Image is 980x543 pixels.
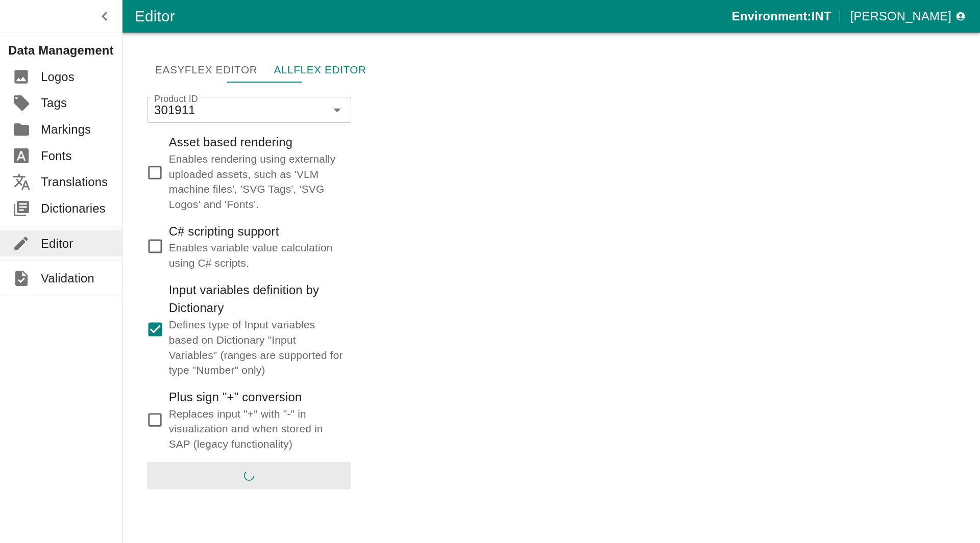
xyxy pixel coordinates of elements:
[846,4,968,29] button: profile
[41,235,73,253] p: Editor
[8,41,122,60] p: Data Management
[41,147,72,165] p: Fonts
[169,151,343,212] p: Enables rendering using externally uploaded assets, such as 'VLM machine files', 'SVG Tags', 'SVG...
[135,4,732,29] div: Editor
[147,57,265,83] a: Easyflex Editor
[154,92,198,106] label: Product ID
[169,240,343,270] p: Enables variable value calculation using C# scripts.
[169,388,343,406] p: Plus sign "+" conversion
[41,94,67,112] p: Tags
[41,173,108,191] p: Translations
[732,7,831,25] p: Environment: INT
[850,7,951,25] p: [PERSON_NAME]
[169,406,343,452] p: Replaces input "+" with "-" in visualization and when stored in SAP (legacy functionality)
[41,120,91,139] p: Markings
[265,57,374,83] a: Allflex Editor
[169,317,343,378] p: Defines type of Input variables based on Dictionary "Input Variables" (ranges are supported for t...
[169,281,343,317] p: Input variables definition by Dictionary
[169,222,343,241] p: C# scripting support
[327,100,348,120] button: Open
[41,269,94,288] p: Validation
[169,133,343,151] p: Asset based rendering
[41,68,75,86] p: Logos
[41,199,106,218] p: Dictionaries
